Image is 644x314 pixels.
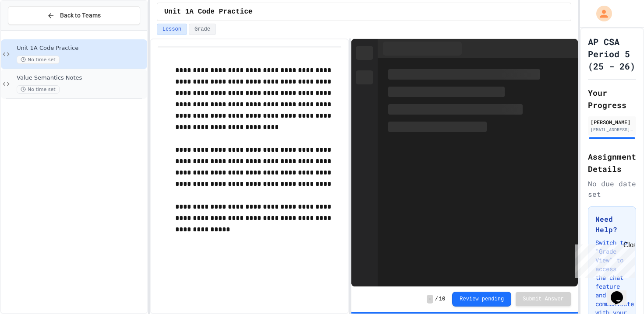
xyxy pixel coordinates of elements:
span: Submit Answer [523,296,564,303]
span: / [435,296,438,303]
span: Unit 1A Code Practice [164,7,253,17]
div: Chat with us now!Close [4,3,60,56]
button: Review pending [452,292,511,307]
h2: Your Progress [588,87,636,111]
span: No time set [17,56,60,64]
span: Unit 1A Code Practice [17,45,145,52]
h3: Need Help? [595,214,629,235]
button: Lesson [157,24,187,35]
iframe: chat widget [607,279,635,305]
button: Back to Teams [8,6,140,25]
button: Grade [189,24,216,35]
span: Value Semantics Notes [17,74,145,82]
span: 10 [439,296,445,303]
span: Back to Teams [60,11,101,20]
span: - [427,295,433,304]
div: My Account [587,3,614,24]
div: No due date set [588,178,636,199]
div: [PERSON_NAME] [591,118,633,126]
iframe: chat widget [571,241,635,278]
h1: AP CSA Period 5 (25 - 26) [588,35,636,72]
div: [EMAIL_ADDRESS][PERSON_NAME][DOMAIN_NAME] [591,126,633,133]
h2: Assignment Details [588,150,636,175]
span: No time set [17,85,60,94]
button: Submit Answer [516,292,571,306]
